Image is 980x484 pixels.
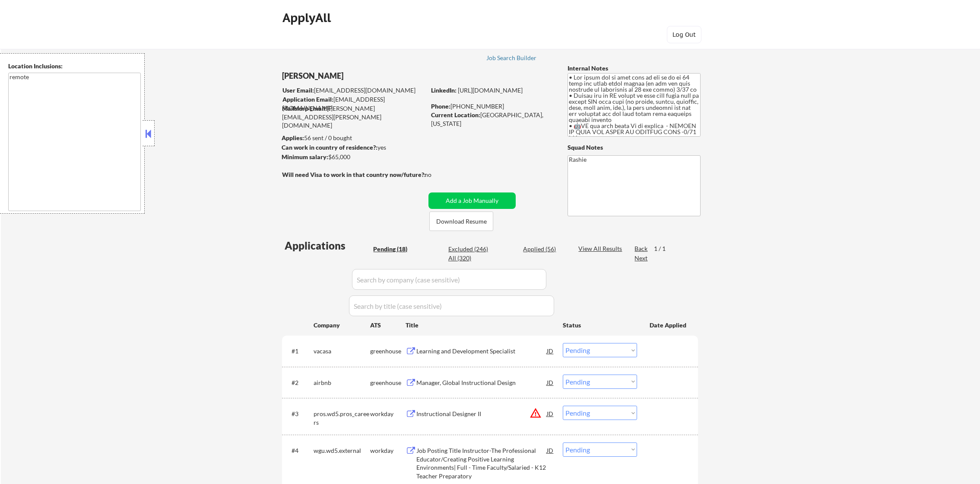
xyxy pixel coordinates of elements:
[431,111,480,119] strong: Current Location:
[650,321,688,330] div: Date Applied
[429,212,493,231] button: Download Resume
[370,378,406,387] div: greenhouse
[370,321,406,330] div: ATS
[431,87,457,94] strong: LinkedIn:
[282,153,328,160] strong: Minimum salary:
[373,245,416,253] div: Pending (18)
[314,446,370,455] div: wgu.wd5.external
[448,245,492,253] div: Excluded (246)
[425,170,449,179] div: no
[282,87,314,94] strong: User Email:
[416,378,547,387] div: Manager, Global Instructional Design
[431,111,553,128] div: [GEOGRAPHIC_DATA], [US_STATE]
[314,347,370,356] div: vacasa
[406,321,555,330] div: Title
[8,62,141,71] div: Location Inclusions:
[292,378,307,387] div: #2
[292,446,307,455] div: #4
[546,406,555,421] div: JD
[578,244,625,253] div: View All Results
[416,446,547,480] div: Job Posting Title Instructor-The Professional Educator/Creating Positive Learning Environments| F...
[416,347,547,356] div: Learning and Development Specialist
[458,87,523,94] a: [URL][DOMAIN_NAME]
[546,375,555,390] div: JD
[282,143,423,152] div: yes
[282,86,425,95] div: [EMAIL_ADDRESS][DOMAIN_NAME]
[314,378,370,387] div: airbnb
[634,244,648,253] div: Back
[352,269,546,290] input: Search by company (case sensitive)
[282,153,425,161] div: $65,000
[370,446,406,455] div: workday
[349,295,554,316] input: Search by title (case sensitive)
[370,410,406,418] div: workday
[634,254,648,263] div: Next
[568,64,701,73] div: Internal Notes
[282,10,333,25] div: ApplyAll
[292,410,307,418] div: #3
[654,244,674,253] div: 1 / 1
[486,55,537,61] div: Job Search Builder
[431,103,450,110] strong: Phone:
[282,104,425,130] div: [PERSON_NAME][EMAIL_ADDRESS][PERSON_NAME][DOMAIN_NAME]
[546,343,555,359] div: JD
[431,102,553,111] div: [PHONE_NUMBER]
[486,54,537,63] a: Job Search Builder
[314,321,370,330] div: Company
[282,134,304,141] strong: Applies:
[282,96,333,103] strong: Application Email:
[546,442,555,458] div: JD
[314,410,370,426] div: pros.wd5.pros_careers
[523,245,566,253] div: Applied (56)
[282,144,377,151] strong: Can work in country of residence?:
[282,134,425,142] div: 56 sent / 0 bought
[448,254,492,263] div: All (320)
[285,240,370,251] div: Applications
[282,95,425,112] div: [EMAIL_ADDRESS][DOMAIN_NAME]
[416,410,547,418] div: Instructional Designer II
[282,71,460,81] div: [PERSON_NAME]
[667,26,701,43] button: Log Out
[282,105,327,112] strong: Mailslurp Email:
[530,407,542,419] button: warning_amber
[563,317,637,333] div: Status
[292,347,307,356] div: #1
[370,347,406,356] div: greenhouse
[428,192,516,209] button: Add a Job Manually
[568,143,701,152] div: Squad Notes
[282,171,426,178] strong: Will need Visa to work in that country now/future?:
